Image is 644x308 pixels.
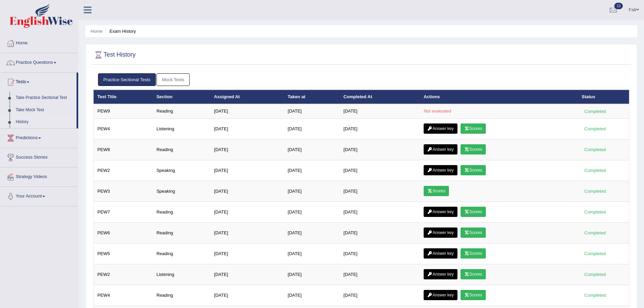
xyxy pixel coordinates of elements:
[340,243,420,264] td: [DATE]
[94,160,153,181] td: PEW2
[582,208,608,216] div: Completed
[340,285,420,306] td: [DATE]
[284,202,340,222] td: [DATE]
[91,29,102,34] a: Home
[94,264,153,285] td: PEW2
[424,144,457,155] a: Answer key
[210,243,284,264] td: [DATE]
[424,165,457,175] a: Answer key
[284,139,340,160] td: [DATE]
[340,264,420,285] td: [DATE]
[94,90,153,104] th: Test Title
[153,264,210,285] td: Listening
[420,90,578,104] th: Actions
[0,73,77,90] a: Tests
[284,222,340,243] td: [DATE]
[13,104,77,116] a: Take Mock Test
[424,290,457,300] a: Answer key
[461,269,486,279] a: Scores
[153,160,210,181] td: Speaking
[284,285,340,306] td: [DATE]
[461,123,486,134] a: Scores
[424,186,449,196] a: Scores
[210,222,284,243] td: [DATE]
[284,118,340,139] td: [DATE]
[284,181,340,202] td: [DATE]
[153,202,210,222] td: Reading
[0,148,78,165] a: Success Stories
[94,202,153,222] td: PEW7
[94,243,153,264] td: PEW5
[210,90,284,104] th: Assigned At
[340,202,420,222] td: [DATE]
[13,116,77,128] a: History
[340,160,420,181] td: [DATE]
[424,228,457,238] a: Answer key
[156,73,190,86] a: Mock Tests
[210,285,284,306] td: [DATE]
[94,139,153,160] td: PEW8
[424,248,457,259] a: Answer key
[94,181,153,202] td: PEW3
[0,53,78,70] a: Practice Questions
[461,207,486,217] a: Scores
[582,271,608,278] div: Completed
[210,104,284,118] td: [DATE]
[210,264,284,285] td: [DATE]
[210,160,284,181] td: [DATE]
[340,222,420,243] td: [DATE]
[284,264,340,285] td: [DATE]
[340,139,420,160] td: [DATE]
[153,104,210,118] td: Reading
[582,125,608,132] div: Completed
[582,229,608,236] div: Completed
[210,202,284,222] td: [DATE]
[461,248,486,259] a: Scores
[461,144,486,155] a: Scores
[461,165,486,175] a: Scores
[424,108,451,114] em: Not evaluated
[578,90,629,104] th: Status
[210,181,284,202] td: [DATE]
[582,167,608,174] div: Completed
[94,222,153,243] td: PEW6
[340,104,420,118] td: [DATE]
[94,118,153,139] td: PEW4
[0,187,78,204] a: Your Account
[424,207,457,217] a: Answer key
[284,160,340,181] td: [DATE]
[340,181,420,202] td: [DATE]
[340,90,420,104] th: Completed At
[0,129,78,146] a: Predictions
[94,104,153,118] td: PEW9
[153,139,210,160] td: Reading
[582,108,608,115] div: Completed
[153,90,210,104] th: Section
[153,181,210,202] td: Speaking
[284,104,340,118] td: [DATE]
[210,118,284,139] td: [DATE]
[153,222,210,243] td: Reading
[461,290,486,300] a: Scores
[153,243,210,264] td: Reading
[13,92,77,104] a: Take Practice Sectional Test
[104,28,136,34] li: Exam History
[582,146,608,153] div: Completed
[98,73,156,86] a: Practice Sectional Tests
[424,123,457,134] a: Answer key
[424,269,457,279] a: Answer key
[0,34,78,51] a: Home
[153,285,210,306] td: Reading
[582,188,608,195] div: Completed
[340,118,420,139] td: [DATE]
[582,292,608,299] div: Completed
[284,243,340,264] td: [DATE]
[461,228,486,238] a: Scores
[0,167,78,185] a: Strategy Videos
[582,250,608,257] div: Completed
[153,118,210,139] td: Listening
[210,139,284,160] td: [DATE]
[284,90,340,104] th: Taken at
[614,3,623,9] span: 13
[94,285,153,306] td: PEW4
